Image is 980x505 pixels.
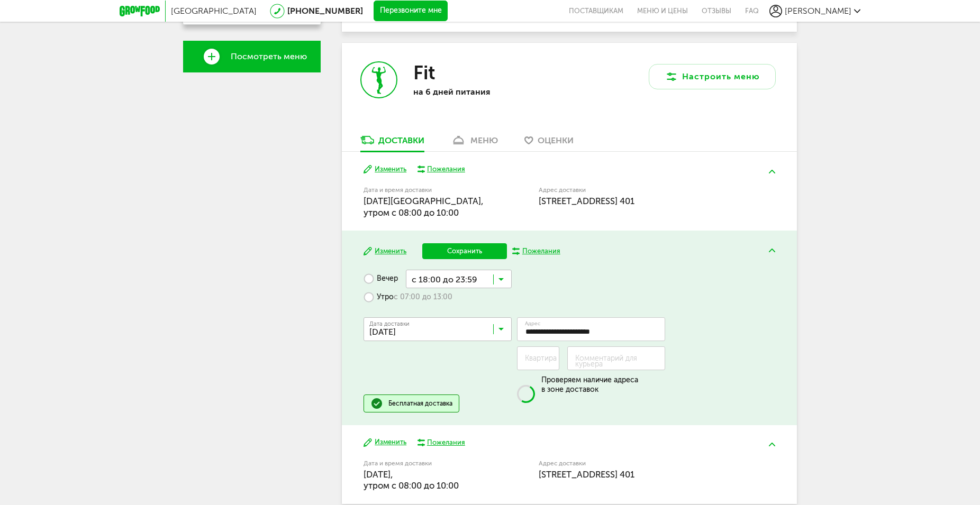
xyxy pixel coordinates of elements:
span: Посмотреть меню [231,52,307,61]
a: меню [446,134,503,151]
button: Изменить [364,246,406,256]
label: Дата и время доставки [364,461,485,466]
label: Вечер [364,270,398,288]
img: arrow-up-green.5eb5f82.svg [769,170,775,173]
span: Дата доставки [369,321,410,327]
div: Пожелания [427,438,465,447]
div: Пожелания [522,246,560,256]
div: Бесплатная доставка [388,399,452,408]
img: arrow-up-green.5eb5f82.svg [769,443,775,446]
label: Квартира [525,355,557,361]
label: Адрес доставки [539,461,736,466]
p: на 6 дней питания [413,87,551,97]
img: done.51a953a.svg [370,397,383,410]
span: [STREET_ADDRESS] 401 [539,469,634,480]
label: Дата и время доставки [364,187,485,193]
span: [GEOGRAPHIC_DATA] [171,6,257,16]
span: [STREET_ADDRESS] 401 [539,196,634,206]
label: Адрес доставки [539,187,736,193]
button: Пожелания [512,246,560,256]
button: Изменить [364,164,406,175]
a: Посмотреть меню [183,41,321,72]
div: меню [470,135,498,145]
a: [PHONE_NUMBER] [287,6,363,16]
div: Пожелания [427,164,465,174]
a: Доставки [355,134,430,151]
label: Комментарий для курьера [575,355,666,367]
span: с 07:00 до 13:00 [394,292,452,302]
button: Пожелания [417,164,465,174]
div: Проверяем наличие адреса в зоне доставок [541,375,638,394]
h3: Fit [413,61,435,84]
button: Изменить [364,437,406,447]
span: [PERSON_NAME] [785,6,851,16]
span: Оценки [538,135,574,145]
button: Перезвоните мне [374,1,448,22]
span: [DATE], утром c 08:00 до 10:00 [364,469,459,491]
button: Настроить меню [649,64,776,89]
img: arrow-up-green.5eb5f82.svg [769,249,775,252]
label: Утро [364,288,452,307]
div: Доставки [378,135,424,145]
a: Оценки [519,134,579,151]
button: Сохранить [422,243,507,259]
span: [DATE][GEOGRAPHIC_DATA], утром c 08:00 до 10:00 [364,196,484,217]
label: Адрес [525,321,540,327]
button: Пожелания [417,438,465,447]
